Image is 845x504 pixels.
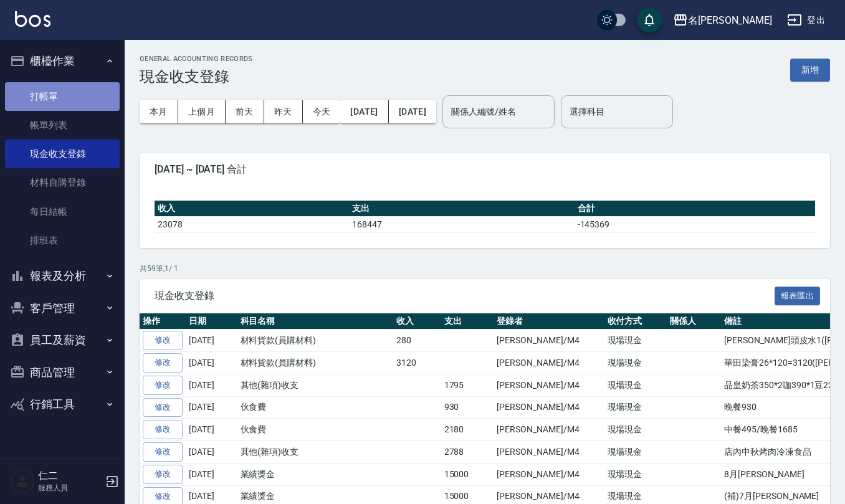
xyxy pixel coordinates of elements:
[140,68,253,85] h3: 現金收支登錄
[494,396,604,419] td: [PERSON_NAME]/M4
[389,100,436,123] button: [DATE]
[393,313,441,330] th: 收入
[790,59,830,82] button: 新增
[604,313,667,330] th: 收付方式
[143,398,183,417] a: 修改
[186,330,237,352] td: [DATE]
[143,331,183,350] a: 修改
[5,260,120,292] button: 報表及分析
[186,419,237,441] td: [DATE]
[494,441,604,464] td: [PERSON_NAME]/M4
[494,463,604,485] td: [PERSON_NAME]/M4
[688,12,772,28] div: 名[PERSON_NAME]
[237,419,393,441] td: 伙食費
[237,463,393,485] td: 業績獎金
[393,352,441,374] td: 3120
[140,263,830,274] p: 共 59 筆, 1 / 1
[775,289,821,301] a: 報表匯出
[155,216,349,232] td: 23078
[790,64,830,75] a: 新增
[143,420,183,439] a: 修改
[5,168,120,197] a: 材料自購登錄
[782,9,830,32] button: 登出
[604,352,667,374] td: 現場現金
[155,163,815,176] span: [DATE] ~ [DATE] 合計
[441,396,494,419] td: 930
[38,470,102,482] h5: 仁二
[604,374,667,396] td: 現場現金
[186,396,237,419] td: [DATE]
[604,441,667,464] td: 現場現金
[494,374,604,396] td: [PERSON_NAME]/M4
[237,313,393,330] th: 科目名稱
[668,7,777,33] button: 名[PERSON_NAME]
[186,374,237,396] td: [DATE]
[494,419,604,441] td: [PERSON_NAME]/M4
[775,287,821,306] button: 報表匯出
[5,82,120,111] a: 打帳單
[140,100,178,123] button: 本月
[575,216,815,232] td: -145369
[186,313,237,330] th: 日期
[441,374,494,396] td: 1795
[5,111,120,140] a: 帳單列表
[237,396,393,419] td: 伙食費
[667,313,721,330] th: 關係人
[143,442,183,462] a: 修改
[38,482,102,493] p: 服務人員
[604,419,667,441] td: 現場現金
[140,313,186,330] th: 操作
[237,352,393,374] td: 材料貨款(員購材料)
[5,140,120,168] a: 現金收支登錄
[5,226,120,255] a: 排班表
[637,7,662,32] button: save
[264,100,303,123] button: 昨天
[604,396,667,419] td: 現場現金
[604,463,667,485] td: 現場現金
[186,352,237,374] td: [DATE]
[441,441,494,464] td: 2788
[5,324,120,356] button: 員工及薪資
[237,374,393,396] td: 其他(雜項)收支
[575,201,815,217] th: 合計
[349,216,575,232] td: 168447
[186,441,237,464] td: [DATE]
[10,469,35,494] img: Person
[5,388,120,421] button: 行銷工具
[441,419,494,441] td: 2180
[155,290,775,302] span: 現金收支登錄
[604,330,667,352] td: 現場現金
[349,201,575,217] th: 支出
[5,292,120,325] button: 客戶管理
[237,441,393,464] td: 其他(雜項)收支
[494,352,604,374] td: [PERSON_NAME]/M4
[143,353,183,373] a: 修改
[5,356,120,389] button: 商品管理
[494,330,604,352] td: [PERSON_NAME]/M4
[5,45,120,77] button: 櫃檯作業
[441,313,494,330] th: 支出
[441,463,494,485] td: 15000
[143,376,183,395] a: 修改
[140,55,253,63] h2: GENERAL ACCOUNTING RECORDS
[303,100,341,123] button: 今天
[178,100,226,123] button: 上個月
[15,11,50,27] img: Logo
[226,100,264,123] button: 前天
[393,330,441,352] td: 280
[237,330,393,352] td: 材料貨款(員購材料)
[143,465,183,484] a: 修改
[5,197,120,226] a: 每日結帳
[186,463,237,485] td: [DATE]
[340,100,388,123] button: [DATE]
[494,313,604,330] th: 登錄者
[155,201,349,217] th: 收入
